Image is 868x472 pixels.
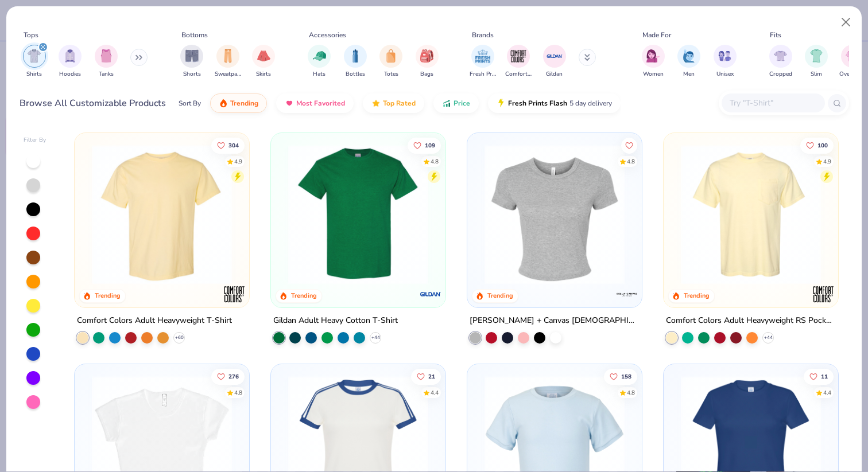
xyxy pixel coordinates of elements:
[379,45,402,79] button: filter button
[431,388,439,397] div: 4.4
[642,30,671,40] div: Made For
[273,314,398,328] div: Gildan Adult Heavy Cotton T-Shirt
[470,45,496,79] button: filter button
[811,70,822,79] span: Slim
[839,45,865,79] button: filter button
[344,45,367,79] button: filter button
[235,157,243,166] div: 4.9
[505,45,532,79] button: filter button
[23,45,46,79] button: filter button
[769,45,792,79] button: filter button
[309,30,346,40] div: Accessories
[839,45,865,79] div: filter for Oversized
[428,373,435,379] span: 21
[839,70,865,79] span: Oversized
[718,49,731,63] img: Unisex Image
[95,45,118,79] div: filter for Tanks
[308,45,331,79] button: filter button
[508,99,567,108] span: Fresh Prints Flash
[621,373,631,379] span: 158
[470,314,640,328] div: [PERSON_NAME] + Canvas [DEMOGRAPHIC_DATA]' Micro Ribbed Baby Tee
[546,48,563,65] img: Gildan Image
[235,388,243,397] div: 4.8
[344,45,367,79] div: filter for Bottles
[505,45,532,79] div: filter for Comfort Colors
[86,145,238,284] img: 029b8af0-80e6-406f-9fdc-fdf898547912
[77,314,232,328] div: Comfort Colors Adult Heavyweight T-Shirt
[716,70,734,79] span: Unisex
[371,99,381,108] img: TopRated.gif
[28,49,41,63] img: Shirts Image
[804,368,834,384] button: Like
[823,157,831,166] div: 4.9
[811,283,834,306] img: Comfort Colors logo
[99,70,114,79] span: Tanks
[800,137,834,153] button: Like
[24,30,38,40] div: Tops
[646,49,660,63] img: Women Image
[510,48,527,65] img: Comfort Colors Image
[604,368,637,384] button: Like
[479,145,630,284] img: aa15adeb-cc10-480b-b531-6e6e449d5067
[229,142,239,148] span: 304
[677,45,700,79] div: filter for Men
[569,97,612,110] span: 5 day delivery
[183,70,201,79] span: Shorts
[346,70,365,79] span: Bottles
[677,45,700,79] button: filter button
[385,49,397,63] img: Totes Image
[769,45,792,79] div: filter for Cropped
[675,145,827,284] img: 284e3bdb-833f-4f21-a3b0-720291adcbd9
[24,136,46,145] div: Filter By
[185,49,199,63] img: Shorts Image
[210,93,267,113] button: Trending
[282,145,434,284] img: db319196-8705-402d-8b46-62aaa07ed94f
[470,45,496,79] div: filter for Fresh Prints
[256,70,271,79] span: Skirts
[212,368,245,384] button: Like
[615,283,638,306] img: Bella + Canvas logo
[313,70,325,79] span: Hats
[252,45,275,79] button: filter button
[296,99,345,108] span: Most Favorited
[379,45,402,79] div: filter for Totes
[180,45,203,79] button: filter button
[308,45,331,79] div: filter for Hats
[714,45,737,79] button: filter button
[411,368,441,384] button: Like
[180,45,203,79] div: filter for Shorts
[383,99,416,108] span: Top Rated
[823,388,831,397] div: 4.4
[546,70,563,79] span: Gildan
[764,334,772,341] span: + 44
[420,70,433,79] span: Bags
[20,96,166,110] div: Browse All Customizable Products
[774,49,787,63] img: Cropped Image
[805,45,828,79] button: filter button
[416,45,439,79] div: filter for Bags
[371,334,380,341] span: + 44
[229,373,239,379] span: 276
[100,49,113,63] img: Tanks Image
[215,70,241,79] span: Sweatpants
[313,49,326,63] img: Hats Image
[384,70,398,79] span: Totes
[454,99,470,108] span: Price
[257,49,270,63] img: Skirts Image
[714,45,737,79] div: filter for Unisex
[59,45,82,79] div: filter for Hoodies
[419,283,442,306] img: Gildan logo
[821,373,828,379] span: 11
[642,45,665,79] button: filter button
[543,45,566,79] div: filter for Gildan
[627,388,635,397] div: 4.8
[59,70,81,79] span: Hoodies
[212,137,245,153] button: Like
[433,93,479,113] button: Price
[222,49,234,63] img: Sweatpants Image
[23,45,46,79] div: filter for Shirts
[285,99,294,108] img: most_fav.gif
[846,49,859,63] img: Oversized Image
[363,93,424,113] button: Top Rated
[505,70,532,79] span: Comfort Colors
